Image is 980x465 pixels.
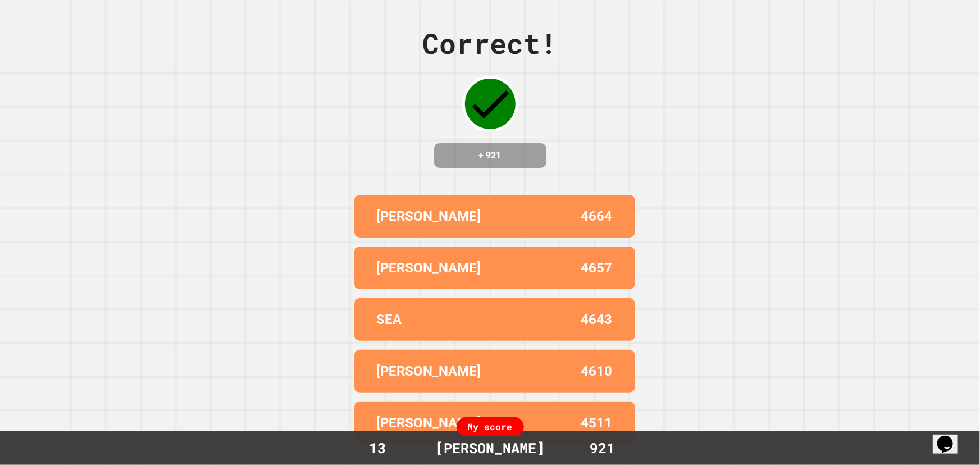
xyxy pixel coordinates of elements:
[581,361,613,381] p: 4610
[581,258,613,278] p: 4657
[457,417,524,436] div: My score
[581,206,613,226] p: 4664
[560,437,645,459] div: 921
[424,437,556,459] div: [PERSON_NAME]
[377,258,481,278] p: [PERSON_NAME]
[581,413,613,433] p: 4511
[377,361,481,381] p: [PERSON_NAME]
[581,309,613,330] p: 4643
[933,420,969,454] iframe: chat widget
[377,413,481,433] p: [PERSON_NAME]
[423,22,558,65] div: Correct!
[336,437,420,459] div: 13
[377,206,481,226] p: [PERSON_NAME]
[445,149,535,162] h4: + 921
[377,309,402,330] p: SEA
